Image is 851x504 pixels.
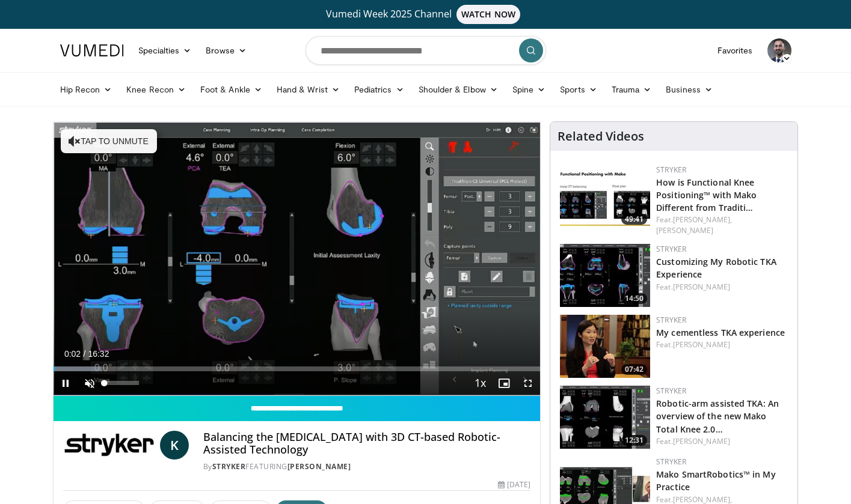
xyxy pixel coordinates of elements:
div: Feat. [656,339,788,350]
a: Stryker [656,244,686,254]
a: Mako SmartRobotics™ in My Practice [656,469,776,493]
a: Stryker [656,165,686,175]
span: 12:31 [621,435,647,446]
a: Browse [198,38,254,62]
span: WATCH NOW [456,5,520,24]
div: Feat. [656,436,788,447]
a: Stryker [212,461,246,472]
a: Hip Recon [53,77,120,102]
a: How is Functional Knee Positioning™ with Mako Different from Traditi… [656,177,757,213]
a: Hand & Wrist [269,77,347,102]
a: Spine [505,77,553,102]
a: 07:42 [560,315,650,378]
a: 12:31 [560,386,650,449]
div: Feat. [656,214,788,236]
a: Stryker [656,315,686,325]
a: Sports [553,77,604,102]
a: Customizing My Robotic TKA Experience [656,256,776,280]
a: Specialties [131,38,199,62]
span: 16:32 [88,349,109,359]
a: Stryker [656,457,686,467]
a: Trauma [604,77,659,102]
a: Pediatrics [347,77,411,102]
div: [DATE] [498,479,530,490]
a: 14:50 [560,244,650,307]
input: Search topics, interventions [306,36,546,65]
img: 4b492601-1f86-4970-ad60-0382e120d266.150x105_q85_crop-smart_upscale.jpg [560,315,650,378]
a: 49:41 [560,165,650,228]
a: [PERSON_NAME] [673,339,730,350]
a: Robotic-arm assisted TKA: An overview of the new Mako Total Knee 2.0… [656,398,779,434]
span: 07:42 [621,364,647,375]
h4: Related Videos [558,129,644,144]
button: Pause [54,371,78,395]
img: ffdd9326-d8c6-4f24-b7c0-24c655ed4ab2.150x105_q85_crop-smart_upscale.jpg [560,165,650,228]
img: Stryker [63,431,155,460]
img: 26055920-f7a6-407f-820a-2bd18e419f3d.150x105_q85_crop-smart_upscale.jpg [560,244,650,307]
a: K [160,431,189,460]
a: [PERSON_NAME] [673,282,730,292]
img: Avatar [767,38,791,62]
a: Favorites [710,38,760,62]
span: 14:50 [621,293,647,304]
h4: Balancing the [MEDICAL_DATA] with 3D CT-based Robotic-Assisted Technology [203,431,530,457]
a: Vumedi Week 2025 ChannelWATCH NOW [62,5,790,24]
a: [PERSON_NAME], [673,214,732,225]
div: By FEATURING [203,461,530,472]
button: Tap to unmute [61,129,157,153]
span: 0:02 [64,349,81,359]
a: Foot & Ankle [193,77,269,102]
img: VuMedi Logo [60,44,124,56]
a: Shoulder & Elbow [411,77,505,102]
span: 49:41 [621,214,647,225]
a: [PERSON_NAME] [673,436,730,446]
a: My cementless TKA experience [656,327,785,338]
a: Stryker [656,386,686,396]
div: Progress Bar [54,366,541,371]
div: Feat. [656,282,788,293]
img: 3ed3d49b-c22b-49e8-bd74-1d9565e20b04.150x105_q85_crop-smart_upscale.jpg [560,386,650,449]
button: Enable picture-in-picture mode [492,371,516,395]
a: [PERSON_NAME] [287,461,351,472]
button: Unmute [78,371,102,395]
a: Business [659,77,720,102]
a: [PERSON_NAME] [656,225,713,235]
video-js: Video Player [54,122,541,396]
button: Playback Rate [468,371,492,395]
button: Fullscreen [516,371,540,395]
span: / [84,349,86,359]
a: Knee Recon [119,77,193,102]
div: Volume Level [105,381,139,385]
